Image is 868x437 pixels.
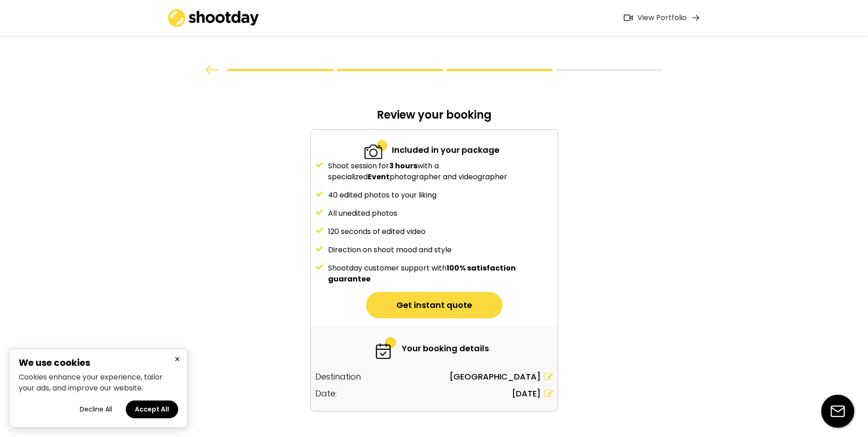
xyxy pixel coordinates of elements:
strong: Event [368,172,390,182]
div: Shootday customer support with [328,263,553,285]
div: Direction on shoot mood and style [328,245,553,255]
img: Icon%20feather-video%402x.png [624,15,633,21]
div: Shoot session for with a specialized photographer and videographer [328,161,553,182]
img: shootday_logo.png [168,9,259,27]
div: All unedited photos [328,208,553,219]
div: View Portfolio [637,13,687,23]
button: Accept all cookies [126,401,178,418]
button: Decline all cookies [71,401,121,418]
div: [GEOGRAPHIC_DATA] [449,370,541,383]
div: 120 seconds of edited video [328,226,553,237]
p: Cookies enhance your experience, tailor your ads, and improve our website. [19,372,178,394]
img: 2-specialized.svg [365,139,387,161]
div: [DATE] [512,387,541,400]
button: Get instant quote [366,292,503,318]
img: 6-fast.svg [375,337,397,359]
img: arrow%20back.svg [205,65,219,74]
div: Destination [315,370,361,383]
div: Date: [315,387,337,400]
div: Review your booking [310,108,558,129]
div: Your booking details [402,342,489,354]
button: Close cookie banner [172,354,183,365]
strong: 100% satisfaction guarantee [328,263,517,284]
div: 40 edited photos to your liking [328,190,553,201]
iframe: Webchat Widget [816,385,857,426]
div: Included in your package [392,144,499,156]
strong: 3 hours [389,161,417,171]
h2: We use cookies [19,358,178,367]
